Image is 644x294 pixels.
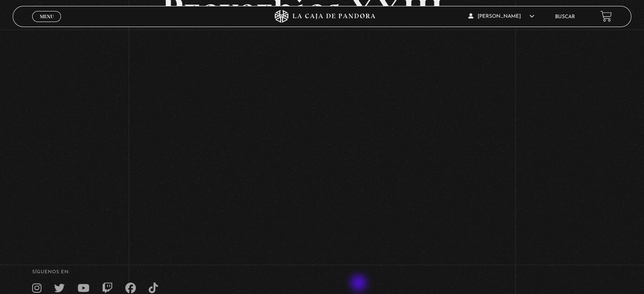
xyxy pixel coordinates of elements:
[40,14,54,19] span: Menu
[555,14,575,19] a: Buscar
[37,21,57,27] span: Cerrar
[161,43,483,223] iframe: Dailymotion video player – PROVERBIOS 23
[600,11,612,22] a: View your shopping cart
[468,14,534,19] span: [PERSON_NAME]
[32,270,612,275] h4: SÍguenos en:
